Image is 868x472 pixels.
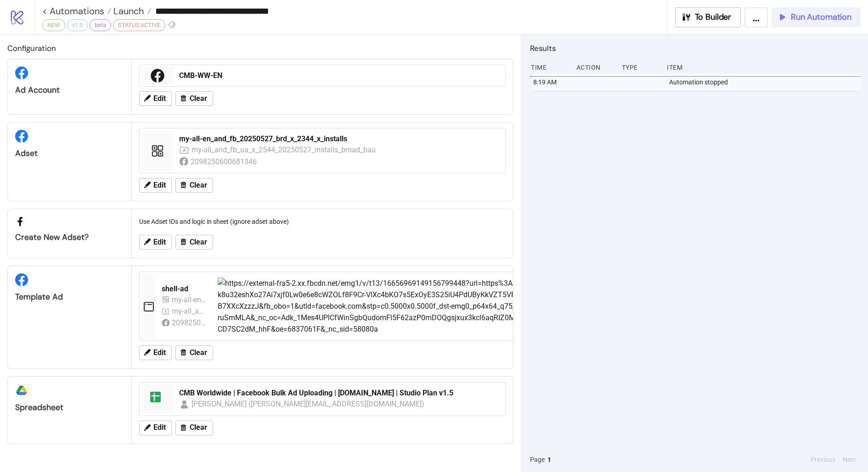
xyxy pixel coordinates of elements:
[153,94,166,103] span: Edit
[139,345,172,360] button: Edit
[530,59,569,76] div: Time
[15,148,124,159] div: Adset
[172,305,206,317] div: my-all_and_fb_ua_x_2544_20250527_installs_broad_bau
[666,59,861,76] div: Item
[15,402,124,413] div: Spreadsheet
[15,85,124,95] div: Ad Account
[808,455,838,465] button: Previous
[139,178,172,193] button: Edit
[668,73,863,91] div: Automation stopped
[191,156,258,167] div: 2098250600681346
[175,421,213,435] button: Clear
[135,213,509,230] div: Use Adset IDs and logic in sheet (ignore adset above)
[744,7,768,28] button: ...
[113,19,165,31] div: STATUS:ACTIVE
[111,5,144,17] span: Launch
[153,181,166,189] span: Edit
[153,349,166,357] span: Edit
[67,19,88,31] div: v1.5
[179,134,500,144] div: my-all-en_and_fb_20250527_brd_x_2344_x_installs
[175,91,213,106] button: Clear
[179,71,500,81] div: CMB-WW-EN
[175,178,213,193] button: Clear
[545,455,554,465] button: 1
[190,238,207,246] span: Clear
[791,12,851,22] span: Run Automation
[139,235,172,250] button: Edit
[695,12,732,22] span: To Builder
[190,94,207,103] span: Clear
[42,6,111,16] a: < Automations
[7,42,513,54] h2: Configuration
[532,73,571,91] div: 8:19 AM
[190,181,207,189] span: Clear
[840,455,859,465] button: Next
[172,317,206,328] div: 2098250600681346
[675,7,741,28] button: To Builder
[192,144,376,155] div: my-all_and_fb_ua_x_2544_20250527_installs_broad_bau
[139,421,172,435] button: Edit
[153,238,166,246] span: Edit
[90,19,111,31] div: beta
[153,423,166,432] span: Edit
[179,388,500,398] div: CMB Worldwide | Facebook Bulk Ad Uploading | [DOMAIN_NAME] | Studio Plan v1.5
[530,455,545,465] span: Page
[139,91,172,106] button: Edit
[190,349,207,357] span: Clear
[175,235,213,250] button: Clear
[15,292,124,302] div: Template Ad
[530,42,861,54] h2: Results
[192,398,425,410] div: [PERSON_NAME] ([PERSON_NAME][EMAIL_ADDRESS][DOMAIN_NAME])
[575,59,614,76] div: Action
[42,19,65,31] div: NEW
[772,7,861,28] button: Run Automation
[621,59,660,76] div: Type
[218,278,761,335] img: https://external-fra5-2.xx.fbcdn.net/emg1/v/t13/16656969149156799448?url=https%3A%2F%2Fwww.facebo...
[172,294,206,305] div: my-all-en_and_fb_20250527_brd_x_2344_x_installs
[190,423,207,432] span: Clear
[15,232,124,243] div: Create new adset?
[111,6,151,16] a: Launch
[175,345,213,360] button: Clear
[162,284,210,294] div: shell-ad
